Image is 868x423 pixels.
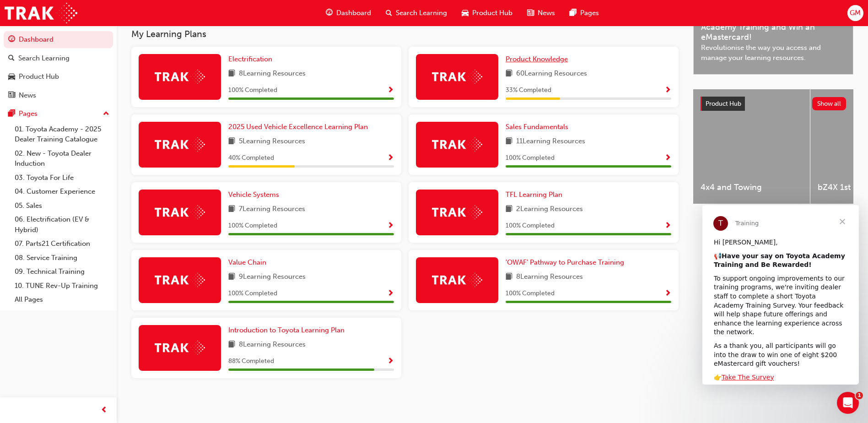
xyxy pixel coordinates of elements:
span: 33 % Completed [506,85,551,96]
img: Trak [155,137,205,152]
span: Vehicle Systems [228,190,279,199]
button: Show Progress [387,288,394,299]
a: Value Chain [228,257,270,268]
a: 'OWAF' Pathway to Purchase Training [506,257,628,268]
span: Show Progress [664,222,671,230]
span: Product Hub [706,100,741,108]
a: 4x4 and Towing [693,89,810,204]
img: Trak [155,70,205,84]
span: 60 Learning Resources [516,68,587,80]
span: Revolutionise the way you access and manage your learning resources. [701,43,846,63]
span: 100 % Completed [506,221,555,231]
span: pages-icon [8,110,15,118]
span: news-icon [8,92,15,100]
a: 07. Parts21 Certification [11,237,113,251]
img: Trak [432,205,482,219]
button: Pages [4,105,113,122]
span: book-icon [228,204,235,215]
a: Introduction to Toyota Learning Plan [228,325,348,336]
a: 03. Toyota For Life [11,171,113,185]
button: Show Progress [387,356,394,367]
span: 40 % Completed [228,153,274,163]
a: car-iconProduct Hub [454,4,520,22]
span: book-icon [506,136,512,147]
span: 11 Learning Resources [516,136,585,147]
span: 2025 Used Vehicle Excellence Learning Plan [228,123,368,131]
span: GM [850,8,861,18]
span: book-icon [228,339,235,351]
span: News [538,8,555,18]
span: 100 % Completed [506,153,555,163]
a: Dashboard [4,31,113,48]
span: 8 Learning Resources [239,339,306,351]
span: 5 Learning Resources [239,136,305,147]
span: Dashboard [336,8,371,18]
span: news-icon [527,7,534,19]
span: Pages [580,8,599,18]
a: Electrification [228,54,276,65]
button: Show Progress [387,85,394,96]
a: 08. Service Training [11,251,113,265]
button: Show Progress [664,220,671,232]
span: 1 [856,392,863,399]
img: Trak [5,3,77,23]
button: Show Progress [664,85,671,96]
div: Search Learning [18,53,70,64]
span: 100 % Completed [506,288,555,299]
span: Electrification [228,55,272,63]
span: book-icon [506,271,512,283]
span: search-icon [386,7,392,19]
span: book-icon [228,68,235,80]
iframe: Intercom live chat message [702,205,859,385]
img: Trak [432,137,482,152]
div: Product Hub [19,71,59,82]
div: Pages [19,108,38,119]
span: Show Progress [664,87,671,95]
span: book-icon [506,204,512,215]
a: guage-iconDashboard [318,4,378,22]
span: Sales Fundamentals [506,123,568,131]
span: guage-icon [8,36,15,44]
a: 01. Toyota Academy - 2025 Dealer Training Catalogue [11,122,113,146]
a: Vehicle Systems [228,190,283,200]
span: Show Progress [387,154,394,163]
a: News [4,87,113,104]
a: TFL Learning Plan [506,190,566,200]
a: Product Hub [4,68,113,85]
span: search-icon [8,54,15,63]
span: Product Hub [472,8,512,18]
span: 100 % Completed [228,221,277,231]
img: Trak [432,70,482,84]
a: news-iconNews [520,4,562,22]
span: guage-icon [326,7,333,19]
span: 8 Learning Resources [239,68,306,80]
a: 10. TUNE Rev-Up Training [11,279,113,293]
a: 04. Customer Experience [11,184,113,199]
a: 2025 Used Vehicle Excellence Learning Plan [228,122,372,132]
a: Sales Fundamentals [506,122,572,132]
span: Introduction to Toyota Learning Plan [228,326,345,334]
button: Show Progress [664,288,671,299]
button: DashboardSearch LearningProduct HubNews [4,29,113,105]
span: Show Progress [664,154,671,163]
h3: My Learning Plans [131,29,679,39]
a: pages-iconPages [562,4,606,22]
a: Product HubShow all [701,97,846,111]
a: Search Learning [4,50,113,67]
span: 100 % Completed [228,85,277,96]
a: Product Knowledge [506,54,571,65]
span: Search Learning [396,8,447,18]
a: 02. New - Toyota Dealer Induction [11,146,113,171]
a: 05. Sales [11,199,113,213]
img: Trak [155,341,205,355]
span: Show Progress [387,358,394,366]
span: 9 Learning Resources [239,271,306,283]
img: Trak [155,273,205,287]
span: Product Knowledge [506,55,568,63]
